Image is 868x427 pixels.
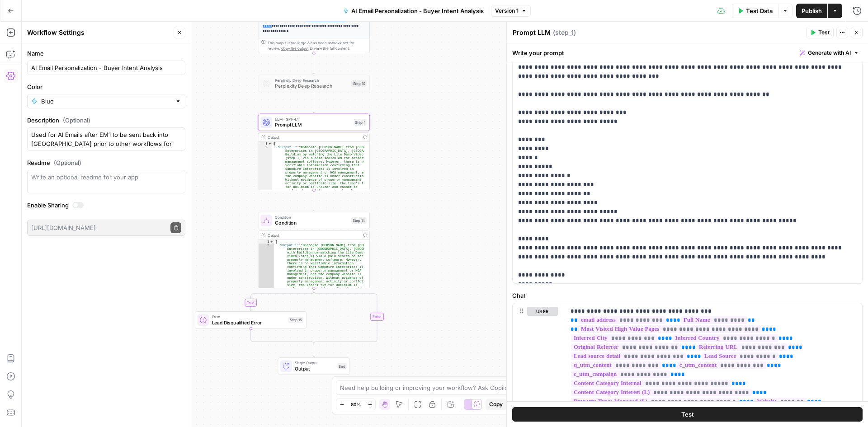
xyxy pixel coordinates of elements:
span: Condition [275,214,348,220]
span: Generate with AI [808,49,851,57]
span: ( step_1 ) [553,28,576,37]
div: 1 [258,142,272,145]
span: Version 1 [495,7,519,15]
span: Output [295,365,335,372]
span: Perplexity Deep Research [275,77,349,83]
g: Edge from step_13 to step_10 [313,53,315,74]
label: Name [27,49,185,58]
textarea: Prompt LLM [513,28,551,37]
span: Copy [489,400,503,408]
span: Toggle code folding, rows 1 through 16 [269,240,274,244]
span: Test Data [746,6,773,15]
div: 2 [258,145,272,196]
button: Generate with AI [796,47,863,59]
div: Perplexity Deep ResearchPerplexity Deep ResearchStep 10 [258,75,370,92]
g: Edge from step_15 to step_14-conditional-end [251,328,314,345]
span: Error [212,314,286,320]
span: (Optional) [63,116,90,125]
div: Output [268,232,359,238]
label: Description [27,116,185,125]
span: Single Output [295,360,335,366]
button: AI Email Personalization - Buyer Intent Analysis [338,4,489,18]
button: Copy [486,399,506,410]
button: Test Data [732,4,778,18]
button: Test [512,407,863,422]
span: Prompt LLM [275,121,351,128]
g: Edge from step_1 to step_14 [313,190,315,211]
div: End [337,363,347,369]
span: LLM · GPT-4.1 [275,116,351,122]
button: Test [806,27,834,38]
div: This output is too large & has been abbreviated for review. to view the full content. [268,40,367,52]
g: Edge from step_14-conditional-end to end [313,343,315,357]
input: Untitled [31,63,181,72]
div: Step 1 [354,119,367,126]
g: Edge from step_10 to step_1 [313,92,315,113]
span: Toggle code folding, rows 1 through 4 [268,142,272,145]
span: Copy the output [281,46,309,51]
textarea: Used for AI Emails after EM1 to be sent back into [GEOGRAPHIC_DATA] prior to other workflows for ... [31,130,181,148]
span: Perplexity Deep Research [275,82,349,89]
span: Test [681,410,694,419]
div: Step 15 [288,317,304,323]
g: Edge from step_14 to step_14-conditional-end [314,288,377,345]
button: Publish [796,4,827,18]
span: Publish [802,6,822,15]
div: Write your prompt [507,43,868,62]
div: 2 [258,244,274,294]
div: 1 [258,240,274,244]
div: Step 14 [351,217,367,224]
span: Condition [275,219,348,226]
div: Single OutputOutputEnd [258,357,370,375]
label: Color [27,82,185,91]
label: Chat [512,291,863,300]
div: LLM · GPT-4.1Prompt LLMStep 1Output{ "Output 1":"Baboonie [PERSON_NAME] from [GEOGRAPHIC_DATA] En... [258,114,370,190]
span: Test [818,28,830,37]
span: Lead Disqualified Error [212,319,286,326]
button: user [527,307,558,316]
g: Edge from step_14 to step_15 [250,288,314,310]
button: Version 1 [491,5,531,17]
div: Output [268,134,359,140]
div: Workflow Settings [27,28,171,37]
input: Blue [41,97,171,106]
div: ConditionConditionStep 14Output{ "Output 1":"Baboonie [PERSON_NAME] from [GEOGRAPHIC_DATA] Enterp... [258,212,370,288]
span: AI Email Personalization - Buyer Intent Analysis [351,6,484,15]
label: Enable Sharing [27,201,185,210]
div: Step 10 [351,80,367,86]
div: ErrorLead Disqualified ErrorStep 15 [195,311,307,328]
span: 80% [351,401,361,408]
span: (Optional) [54,158,81,167]
label: Readme [27,158,185,167]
